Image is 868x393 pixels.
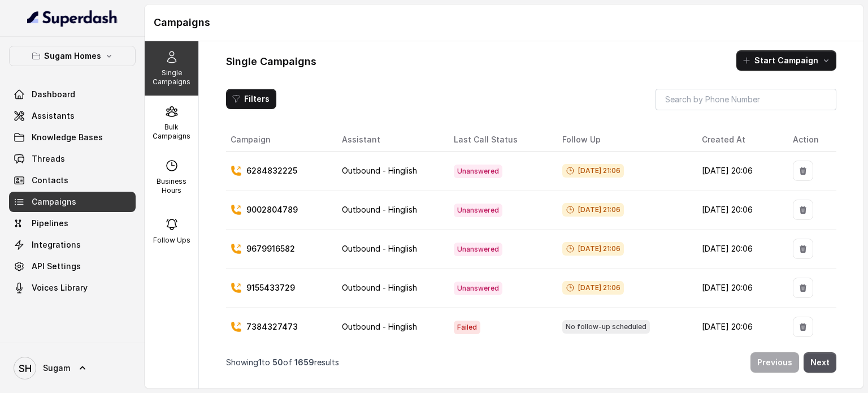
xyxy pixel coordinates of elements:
[9,127,136,148] a: Knowledge Bases
[784,128,836,152] th: Action
[804,352,836,373] button: Next
[32,239,81,251] span: Integrations
[9,256,136,277] a: API Settings
[32,196,76,208] span: Campaigns
[226,357,339,368] p: Showing to of results
[32,110,75,122] span: Assistants
[454,204,502,217] span: Unanswered
[9,149,136,169] a: Threads
[445,128,553,152] th: Last Call Status
[454,243,502,256] span: Unanswered
[32,218,68,229] span: Pipelines
[153,236,190,245] p: Follow Ups
[226,89,276,109] button: Filters
[562,203,624,217] span: [DATE] 21:06
[246,243,295,254] p: 9679916582
[562,242,624,256] span: [DATE] 21:06
[246,321,298,332] p: 7384327473
[454,321,480,334] span: Failed
[32,89,75,100] span: Dashboard
[9,106,136,126] a: Assistants
[226,53,316,71] h1: Single Campaigns
[246,204,298,215] p: 9002804789
[562,164,624,178] span: [DATE] 21:06
[750,352,799,373] button: Previous
[333,128,445,152] th: Assistant
[736,50,836,71] button: Start Campaign
[562,320,650,334] span: No follow-up scheduled
[454,282,502,295] span: Unanswered
[149,68,194,87] p: Single Campaigns
[272,357,283,367] span: 50
[454,165,502,178] span: Unanswered
[246,165,297,176] p: 6284832225
[258,357,262,367] span: 1
[693,308,784,347] td: [DATE] 20:06
[342,322,417,331] span: Outbound - Hinglish
[19,362,32,374] text: SH
[246,282,295,293] p: 9155433729
[9,213,136,234] a: Pipelines
[656,89,836,110] input: Search by Phone Number
[342,166,417,175] span: Outbound - Hinglish
[342,283,417,292] span: Outbound - Hinglish
[9,192,136,212] a: Campaigns
[9,84,136,105] a: Dashboard
[9,235,136,255] a: Integrations
[562,281,624,295] span: [DATE] 21:06
[32,175,68,186] span: Contacts
[693,230,784,269] td: [DATE] 20:06
[32,153,65,165] span: Threads
[342,205,417,214] span: Outbound - Hinglish
[149,177,194,195] p: Business Hours
[226,128,333,152] th: Campaign
[553,128,693,152] th: Follow Up
[693,191,784,230] td: [DATE] 20:06
[693,128,784,152] th: Created At
[44,49,101,63] p: Sugam Homes
[693,269,784,308] td: [DATE] 20:06
[693,152,784,191] td: [DATE] 20:06
[149,123,194,141] p: Bulk Campaigns
[32,282,88,293] span: Voices Library
[9,278,136,298] a: Voices Library
[9,170,136,191] a: Contacts
[9,352,136,384] a: Sugam
[32,261,81,272] span: API Settings
[32,132,103,143] span: Knowledge Bases
[27,9,118,27] img: light.svg
[9,46,136,66] button: Sugam Homes
[226,346,836,379] nav: Pagination
[294,357,314,367] span: 1659
[154,14,854,32] h1: Campaigns
[43,362,70,374] span: Sugam
[342,244,417,253] span: Outbound - Hinglish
